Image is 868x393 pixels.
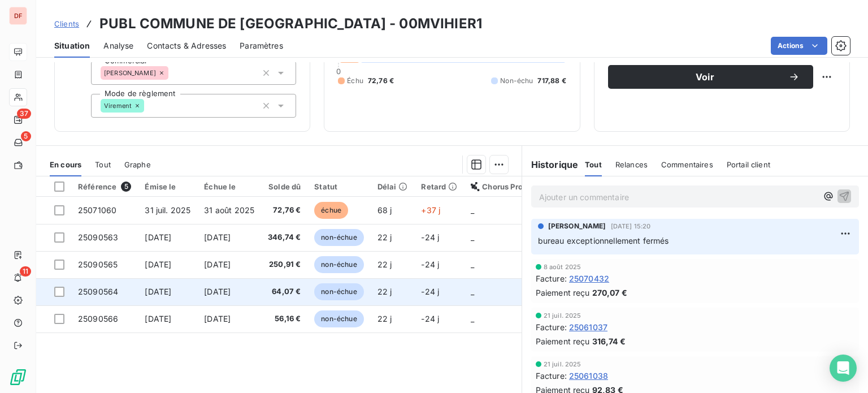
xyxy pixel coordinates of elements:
span: -24 j [421,260,439,269]
span: Voir [622,72,788,81]
span: 25090566 [78,314,118,323]
input: Ajouter une valeur [168,68,177,78]
span: Portail client [727,160,770,169]
span: 64,07 € [268,286,301,297]
button: Voir [608,65,813,89]
span: _ [471,314,474,323]
span: 25090564 [78,287,118,296]
span: [DATE] [204,287,231,296]
span: 5 [121,182,131,192]
span: [PERSON_NAME] [548,221,606,231]
span: Relances [615,160,648,169]
span: 11 [20,266,31,277]
span: Tout [95,160,111,169]
span: 717,88 € [537,76,566,86]
div: Émise le [145,182,190,191]
span: 72,76 € [368,76,394,86]
span: +37 j [421,205,440,215]
span: -24 j [421,232,439,242]
span: 5 [21,131,31,141]
span: _ [471,232,474,242]
span: 346,74 € [268,232,301,243]
span: 22 j [377,232,392,242]
span: 25090563 [78,232,118,242]
span: [DATE] [145,260,171,269]
span: 0 [336,67,341,76]
span: Facture : [536,370,567,382]
span: 250,91 € [268,259,301,270]
span: -24 j [421,287,439,296]
button: Actions [771,37,827,55]
h6: Historique [522,158,579,171]
span: 31 juil. 2025 [145,205,190,215]
span: 31 août 2025 [204,205,254,215]
div: Délai [377,182,408,191]
span: 25090565 [78,260,118,269]
a: Clients [54,18,79,29]
span: 37 [17,109,31,119]
span: Virement [104,102,132,109]
span: 25061037 [569,321,607,333]
span: 72,76 € [268,205,301,216]
img: Logo LeanPay [9,368,27,386]
div: Statut [314,182,363,191]
span: Situation [54,40,90,51]
span: _ [471,205,474,215]
input: Ajouter une valeur [144,101,153,111]
span: Paiement reçu [536,335,590,347]
span: échue [314,202,348,219]
span: Clients [54,19,79,28]
span: non-échue [314,310,363,327]
div: Open Intercom Messenger [830,355,857,382]
div: Référence [78,182,131,192]
span: 22 j [377,260,392,269]
span: [DATE] [145,232,171,242]
span: Non-échu [500,76,533,86]
div: Solde dû [268,182,301,191]
span: bureau exceptionnellement fermés [538,236,669,245]
span: non-échue [314,283,363,300]
span: [DATE] [204,232,231,242]
span: -24 j [421,314,439,323]
span: [DATE] [204,314,231,323]
span: [DATE] [204,260,231,269]
span: 25071060 [78,205,116,215]
span: Contacts & Adresses [147,40,226,51]
span: 21 juil. 2025 [544,312,581,319]
span: Paramètres [240,40,283,51]
span: _ [471,260,474,269]
span: Tout [585,160,602,169]
span: 25061038 [569,370,608,382]
div: Chorus Pro [471,182,523,191]
span: 56,16 € [268,313,301,325]
span: Graphe [124,160,151,169]
span: Facture : [536,273,567,284]
div: DF [9,7,27,25]
span: [DATE] [145,314,171,323]
h3: PUBL COMMUNE DE [GEOGRAPHIC_DATA] - 00MVIHIER1 [99,14,482,34]
span: En cours [50,160,81,169]
span: 21 juil. 2025 [544,361,581,368]
span: non-échue [314,229,363,246]
span: 316,74 € [592,335,626,347]
span: 22 j [377,314,392,323]
div: Retard [421,182,457,191]
span: non-échue [314,256,363,273]
span: [DATE] 15:20 [611,223,651,230]
div: Échue le [204,182,254,191]
span: Échu [347,76,363,86]
span: _ [471,287,474,296]
span: [PERSON_NAME] [104,70,156,76]
span: [DATE] [145,287,171,296]
span: 68 j [377,205,392,215]
span: 22 j [377,287,392,296]
span: Paiement reçu [536,287,590,299]
span: Commentaires [661,160,713,169]
span: Facture : [536,321,567,333]
span: 25070432 [569,273,609,284]
span: 270,07 € [592,287,627,299]
span: 8 août 2025 [544,264,581,270]
span: Analyse [103,40,133,51]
